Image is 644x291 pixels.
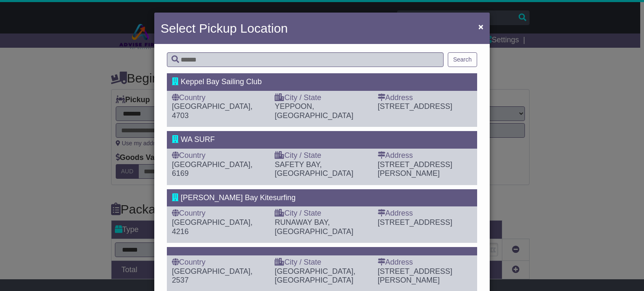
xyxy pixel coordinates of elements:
[161,19,288,38] h4: Select Pickup Location
[172,258,266,267] div: Country
[172,151,266,160] div: Country
[378,93,472,103] div: Address
[275,151,369,160] div: City / State
[448,52,477,67] button: Search
[275,160,353,178] span: SAFETY BAY, [GEOGRAPHIC_DATA]
[172,102,252,120] span: [GEOGRAPHIC_DATA], 4703
[378,218,452,227] span: [STREET_ADDRESS]
[474,18,488,35] button: Close
[378,258,472,267] div: Address
[172,209,266,218] div: Country
[378,160,452,178] span: [STREET_ADDRESS][PERSON_NAME]
[378,267,452,285] span: [STREET_ADDRESS][PERSON_NAME]
[275,102,353,120] span: YEPPOON, [GEOGRAPHIC_DATA]
[275,209,369,218] div: City / State
[275,93,369,103] div: City / State
[478,22,483,31] span: ×
[172,218,252,236] span: [GEOGRAPHIC_DATA], 4216
[181,135,215,144] span: WA SURF
[181,193,296,202] span: [PERSON_NAME] Bay Kitesurfing
[275,258,369,267] div: City / State
[275,218,353,236] span: RUNAWAY BAY, [GEOGRAPHIC_DATA]
[378,151,472,160] div: Address
[378,209,472,218] div: Address
[172,160,252,178] span: [GEOGRAPHIC_DATA], 6169
[172,93,266,103] div: Country
[275,267,355,285] span: [GEOGRAPHIC_DATA], [GEOGRAPHIC_DATA]
[378,102,452,111] span: [STREET_ADDRESS]
[172,267,252,285] span: [GEOGRAPHIC_DATA], 2537
[181,77,262,86] span: Keppel Bay Sailing Club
